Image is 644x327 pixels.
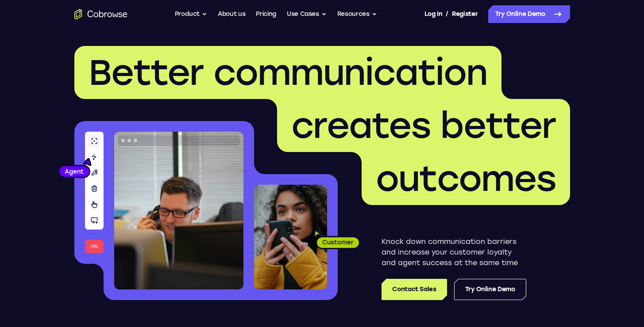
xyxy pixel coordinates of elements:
[256,5,276,23] a: Pricing
[488,5,570,23] a: Try Online Demo
[218,5,245,23] a: About us
[89,51,487,94] span: Better communication
[382,279,447,300] a: Contact Sales
[452,5,478,23] a: Register
[454,279,526,300] a: Try Online Demo
[254,185,327,289] img: A customer holding their phone
[337,5,377,23] button: Resources
[287,5,327,23] button: Use Cases
[424,5,442,23] a: Log In
[74,9,127,19] a: Go to the home page
[291,104,556,147] span: creates better
[175,5,208,23] button: Product
[382,236,526,268] p: Knock down communication barriers and increase your customer loyalty and agent success at the sam...
[114,132,243,289] img: A customer support agent talking on the phone
[446,9,448,19] span: /
[376,157,556,200] span: outcomes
